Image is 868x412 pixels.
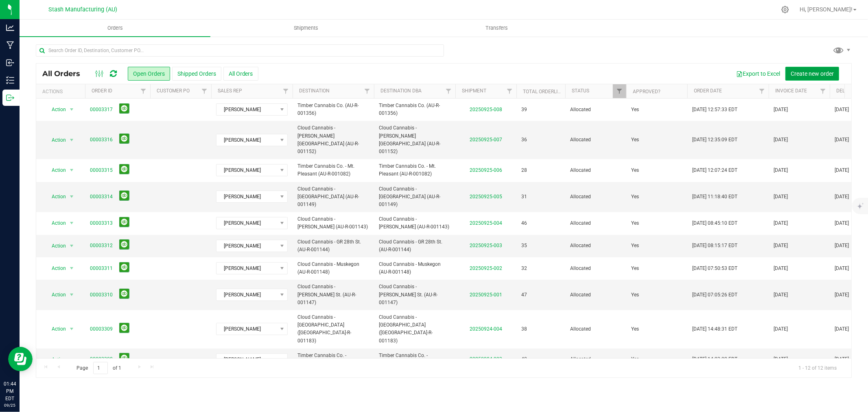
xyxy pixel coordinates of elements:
span: [DATE] 12:07:24 EDT [692,167,737,174]
span: 35 [521,242,527,250]
span: Action [44,289,66,300]
span: Allocated [570,167,621,174]
span: Yes [631,136,639,144]
span: Yes [631,265,639,272]
span: Cloud Cannabis - [GEOGRAPHIC_DATA] (AU-R-001149) [297,185,369,209]
a: 20250925-008 [470,107,502,112]
span: select [67,354,77,365]
span: [PERSON_NAME] [216,191,277,202]
span: [DATE] [774,265,788,272]
span: Action [44,217,66,229]
a: Status [572,88,589,94]
span: [DATE] [774,219,788,227]
span: Cloud Cannabis - Muskegon (AU-R-001148) [379,261,450,276]
span: All Orders [42,69,88,78]
span: select [67,240,77,252]
inline-svg: Inventory [6,76,14,84]
span: Cloud Cannabis - [PERSON_NAME] (AU-R-001143) [297,215,369,231]
span: [DATE] [835,355,849,363]
p: 01:44 PM EDT [4,380,16,402]
iframe: Resource center [8,347,33,371]
a: 20250925-006 [470,167,502,173]
a: 00003315 [90,167,113,174]
a: 00003313 [90,219,113,227]
span: [DATE] [835,167,849,174]
span: 28 [521,167,527,174]
span: Allocated [570,355,621,363]
span: Action [44,263,66,274]
span: Cloud Cannabis - Muskegon (AU-R-001148) [297,261,369,276]
span: [DATE] [835,136,849,144]
span: select [67,104,77,115]
span: Allocated [570,265,621,272]
span: [DATE] 08:45:10 EDT [692,219,737,227]
a: 00003309 [90,325,113,333]
a: 00003312 [90,242,113,250]
inline-svg: Manufacturing [6,41,14,49]
span: [DATE] 12:35:09 EDT [692,136,737,144]
span: select [67,134,77,146]
a: 00003314 [90,193,113,201]
a: Customer PO [157,88,190,94]
a: Sales Rep [218,88,242,94]
a: 20250925-007 [470,137,502,142]
a: Filter [137,84,150,98]
span: Allocated [570,325,621,333]
a: Total Orderlines [523,89,567,94]
span: [DATE] 12:57:33 EDT [692,106,737,114]
span: 40 [521,355,527,363]
span: Cloud Cannabis - [PERSON_NAME][GEOGRAPHIC_DATA] (AU-R-001152) [297,124,369,156]
a: Destination DBA [380,88,422,94]
span: Yes [631,167,639,174]
inline-svg: Analytics [6,24,14,32]
span: [DATE] 07:50:53 EDT [692,265,737,272]
a: Shipments [210,20,401,37]
a: 00003317 [90,106,113,114]
a: 00003311 [90,265,113,272]
span: Cloud Cannabis - [PERSON_NAME] St. (AU-R-001147) [297,283,369,307]
span: Cloud Cannabis - [GEOGRAPHIC_DATA] ([GEOGRAPHIC_DATA]-R-001183) [379,313,450,345]
a: Filter [755,84,769,98]
span: Timber Cannabis Co. - Muskegon (AU-R-000301) [297,352,369,367]
p: 09/25 [4,402,16,408]
a: Shipment [462,88,486,94]
span: Allocated [570,219,621,227]
span: [DATE] [835,325,849,333]
a: 20250924-004 [470,326,502,332]
span: Cloud Cannabis - GR 28th St. (AU-R-001144) [297,238,369,254]
div: Actions [42,89,82,94]
a: Filter [361,84,374,98]
span: [DATE] [774,325,788,333]
span: [PERSON_NAME] [216,289,277,300]
span: Cloud Cannabis - [GEOGRAPHIC_DATA] (AU-R-001149) [379,185,450,209]
span: Action [44,240,66,252]
span: [PERSON_NAME] [216,134,277,146]
span: Yes [631,355,639,363]
span: Yes [631,242,639,250]
button: Create new order [785,67,839,81]
input: Search Order ID, Destination, Customer PO... [36,44,444,57]
a: Filter [442,84,455,98]
span: Cloud Cannabis - [PERSON_NAME][GEOGRAPHIC_DATA] (AU-R-001152) [379,124,450,156]
span: select [67,217,77,229]
span: 31 [521,193,527,201]
input: 1 [93,362,108,375]
span: Yes [631,291,639,299]
span: [DATE] [835,193,849,201]
span: [DATE] [835,106,849,114]
a: 00003310 [90,291,113,299]
span: Transfers [474,24,519,32]
button: Export to Excel [731,67,785,81]
inline-svg: Inbound [6,59,14,67]
span: [DATE] 07:05:26 EDT [692,291,737,299]
span: Allocated [570,242,621,250]
span: [DATE] [774,291,788,299]
button: Shipped Orders [172,67,221,81]
span: [PERSON_NAME] [216,104,277,115]
a: 20250924-003 [470,356,502,362]
span: [PERSON_NAME] [216,323,277,335]
a: Order ID [92,88,112,94]
span: Action [44,323,66,335]
span: [DATE] [774,242,788,250]
span: Action [44,134,66,146]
